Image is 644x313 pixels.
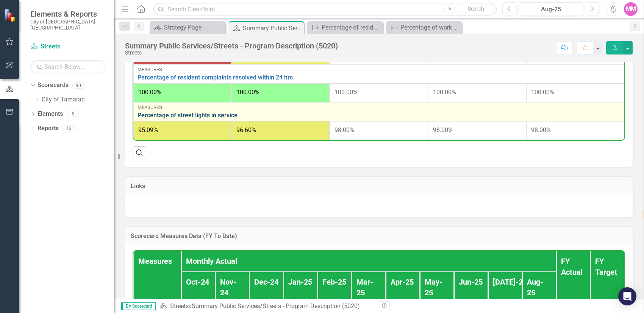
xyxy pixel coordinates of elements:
[4,8,17,22] img: ClearPoint Strategy
[38,81,69,90] a: Scorecards
[133,102,624,121] td: Double-Click to Edit Right Click for Context Menu
[42,95,114,104] a: City of Tamarac
[531,89,554,96] span: 100.00%
[63,125,75,132] div: 16
[457,4,495,14] button: Search
[125,50,338,56] div: Streets
[131,233,627,240] h3: Scorecard Measures Data (FY To Date)
[243,23,302,33] div: Summary Public Services/Streets - Program Description (5020)
[30,19,106,31] small: City of [GEOGRAPHIC_DATA], [GEOGRAPHIC_DATA]
[30,42,106,51] a: Streets
[138,126,158,134] span: 95.09%
[159,302,373,311] div: »
[30,60,106,73] input: Search Below...
[624,2,638,16] button: MM
[322,23,381,32] div: Percentage of resident complaints resolved within 24 hrs
[125,42,338,50] div: Summary Public Services/Streets - Program Description (5020)
[38,110,63,118] a: Elements
[153,3,497,16] input: Search ClearPoint...
[388,23,460,32] a: Percentage of work orders completed [DATE] or less
[433,126,453,134] span: 98.00%
[133,64,624,83] td: Double-Click to Edit Right Click for Context Menu
[521,5,580,14] div: Aug-25
[131,183,627,190] h3: Links
[192,302,360,310] div: Summary Public Services/Streets - Program Description (5020)
[170,302,189,310] a: Streets
[468,6,484,12] span: Search
[335,89,358,96] span: 100.00%
[72,82,84,89] div: 90
[236,126,256,134] span: 96.60%
[335,126,354,134] span: 98.00%
[121,302,156,310] span: By Scorecard
[138,112,620,119] a: Percentage of street lights in service
[30,9,106,19] span: Elements & Reports
[138,89,161,96] span: 100.00%
[618,287,636,305] div: Open Intercom Messenger
[38,124,59,133] a: Reports
[433,89,456,96] span: 100.00%
[138,105,620,110] div: Measures
[152,23,224,32] a: Strategy Page
[164,23,224,32] div: Strategy Page
[67,111,79,117] div: 5
[519,2,583,16] button: Aug-25
[309,23,381,32] a: Percentage of resident complaints resolved within 24 hrs
[138,74,620,81] a: Percentage of resident complaints resolved within 24 hrs
[400,23,460,32] div: Percentage of work orders completed [DATE] or less
[138,67,620,72] div: Measures
[236,89,259,96] span: 100.00%
[531,126,551,134] span: 98.00%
